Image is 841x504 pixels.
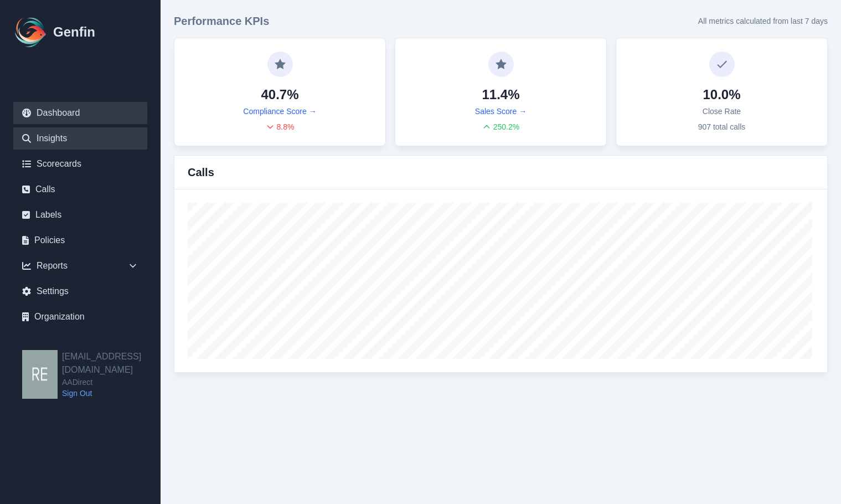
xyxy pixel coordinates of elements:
div: 250.2 % [482,121,520,132]
a: Dashboard [13,102,147,124]
img: Logo [13,14,49,50]
a: Policies [13,229,147,251]
div: 8.8 % [266,121,295,132]
a: Scorecards [13,153,147,175]
a: Compliance Score → [243,106,316,117]
div: Reports [13,255,147,277]
h1: Genfin [53,23,95,41]
a: Labels [13,204,147,226]
a: Sales Score → [475,106,527,117]
p: 907 total calls [698,121,746,132]
h4: 11.4% [482,86,519,104]
h2: [EMAIL_ADDRESS][DOMAIN_NAME] [62,350,161,377]
img: resqueda@aadirect.com [22,350,58,399]
h4: 40.7% [261,86,298,104]
h3: Calls [188,164,214,180]
p: All metrics calculated from last 7 days [698,16,828,27]
h4: 10.0% [703,86,740,104]
p: Close Rate [703,106,741,117]
a: Calls [13,178,147,200]
a: Insights [13,127,147,150]
a: Settings [13,280,147,302]
a: Sign Out [62,388,161,399]
span: AADirect [62,377,161,388]
a: Organization [13,306,147,328]
h3: Performance KPIs [174,13,269,29]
